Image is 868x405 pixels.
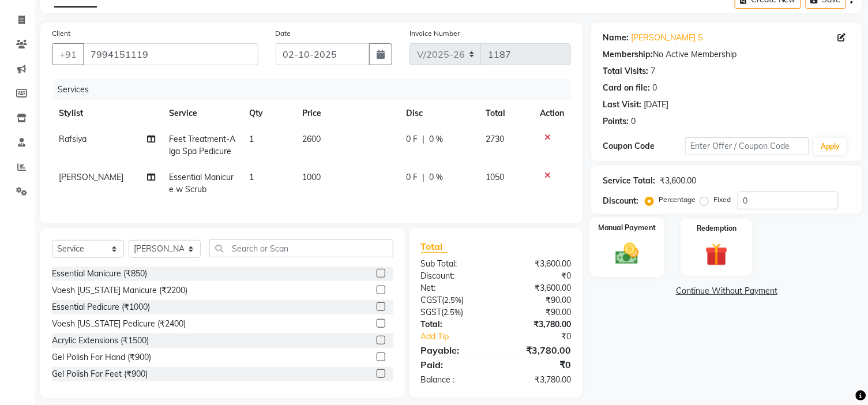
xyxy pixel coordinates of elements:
div: Coupon Code [603,140,685,152]
div: Sub Total: [412,258,496,270]
div: ₹0 [496,270,580,282]
span: [PERSON_NAME] [59,172,123,182]
div: ₹3,600.00 [496,282,580,294]
input: Search by Name/Mobile/Email/Code [83,43,258,65]
div: Service Total: [603,175,655,187]
label: Date [276,28,291,39]
div: Net: [412,282,496,294]
div: ₹3,780.00 [496,343,580,357]
div: Last Visit: [603,99,641,111]
input: Enter Offer / Coupon Code [685,137,809,155]
div: 0 [652,82,657,94]
button: Apply [814,138,847,155]
a: Continue Without Payment [593,285,860,297]
div: Gel Polish For Hand (₹900) [52,351,151,363]
th: Price [296,100,400,126]
div: [DATE] [644,99,668,111]
span: 2600 [303,134,321,144]
th: Disc [399,100,479,126]
span: | [422,171,424,183]
th: Total [479,100,533,126]
div: Essential Pedicure (₹1000) [52,301,150,313]
span: 2730 [486,134,504,144]
div: Name: [603,32,629,44]
span: 1 [249,134,254,144]
div: Total: [412,318,496,331]
th: Service [162,100,242,126]
div: Discount: [603,195,638,207]
div: ₹3,780.00 [496,318,580,331]
label: Percentage [659,194,696,205]
span: Essential Manicure w Scrub [169,172,234,194]
div: Voesh [US_STATE] Pedicure (₹2400) [52,318,186,330]
span: 0 F [406,133,418,145]
div: Points: [603,115,629,127]
span: 0 % [429,133,443,145]
input: Search or Scan [209,239,393,257]
th: Qty [242,100,296,126]
div: ₹0 [510,331,580,343]
span: Total [421,241,448,253]
div: ( ) [412,306,496,318]
div: ₹90.00 [496,294,580,306]
span: Feet Treatment-Alga Spa Pedicure [169,134,235,156]
div: Gel Polish For Feet (₹900) [52,368,148,380]
span: 2.5% [445,295,462,305]
th: Action [533,100,571,126]
button: +91 [52,43,84,65]
label: Redemption [697,223,737,234]
label: Invoice Number [409,28,460,39]
label: Fixed [713,194,731,205]
div: Services [53,79,580,100]
span: Rafsiya [59,134,87,144]
div: ₹0 [496,358,580,372]
a: Add Tip [412,331,510,343]
img: _gift.svg [698,241,735,269]
div: Card on file: [603,82,650,94]
span: SGST [421,307,442,317]
label: Client [52,28,70,39]
div: ₹3,600.00 [660,175,696,187]
div: Total Visits: [603,65,648,77]
div: Discount: [412,270,496,282]
div: Essential Manicure (₹850) [52,268,147,280]
div: 7 [651,65,655,77]
div: 0 [631,115,636,127]
span: 2.5% [444,307,461,317]
div: ₹3,600.00 [496,258,580,270]
div: Acrylic Extensions (₹1500) [52,335,149,347]
img: _cash.svg [608,241,646,268]
span: 0 % [429,171,443,183]
span: 1050 [486,172,504,182]
th: Stylist [52,100,162,126]
a: [PERSON_NAME] S [631,32,703,44]
div: Balance : [412,374,496,386]
div: ( ) [412,294,496,306]
span: 1 [249,172,254,182]
label: Manual Payment [599,222,656,233]
span: 0 F [406,171,418,183]
span: CGST [421,295,442,305]
div: ₹90.00 [496,306,580,318]
div: Payable: [412,343,496,357]
div: No Active Membership [603,48,851,61]
div: ₹3,780.00 [496,374,580,386]
span: 1000 [303,172,321,182]
span: | [422,133,424,145]
div: Paid: [412,358,496,372]
div: Membership: [603,48,653,61]
div: Voesh [US_STATE] Manicure (₹2200) [52,284,187,297]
